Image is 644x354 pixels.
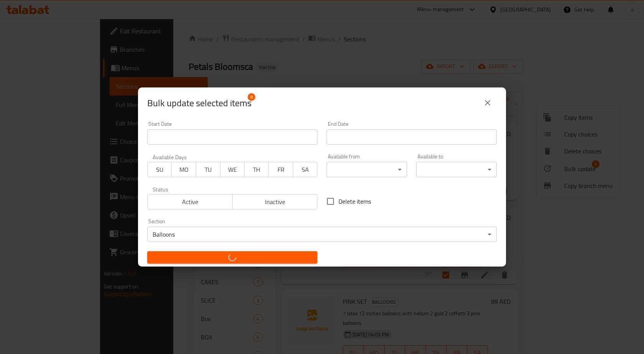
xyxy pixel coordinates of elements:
[268,162,293,177] button: FR
[147,227,497,242] div: Balloons
[416,162,497,177] div: ​
[223,164,242,175] span: WE
[327,162,407,177] div: ​
[220,162,245,177] button: WE
[232,194,318,209] button: Inactive
[338,197,371,206] span: Delete items
[196,162,220,177] button: TU
[248,164,266,175] span: TH
[175,164,193,175] span: MO
[293,162,317,177] button: SA
[248,93,255,101] span: 8
[272,164,290,175] span: FR
[236,196,315,207] span: Inactive
[147,97,251,109] span: Selected items count
[171,162,196,177] button: MO
[147,194,233,209] button: Active
[244,162,269,177] button: TH
[151,164,169,175] span: SU
[296,164,314,175] span: SA
[478,94,497,112] button: close
[151,196,230,207] span: Active
[199,164,217,175] span: TU
[147,162,172,177] button: SU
